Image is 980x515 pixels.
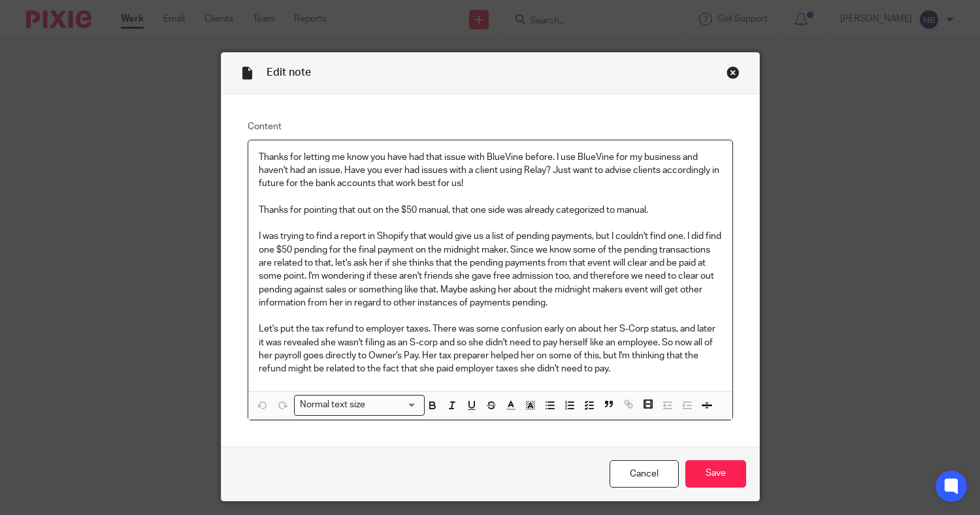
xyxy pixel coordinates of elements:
a: Cancel [610,460,679,488]
span: Edit note [267,67,311,78]
input: Save [685,460,746,488]
p: I was trying to find a report in Shopify that would give us a list of pending payments, but I cou... [259,230,722,309]
div: Close this dialog window [727,66,740,79]
p: Thanks for pointing that out on the $50 manual, that one side was already categorized to manual. [259,204,722,217]
p: Let's put the tax refund to employer taxes. There was some confusion early on about her S-Corp st... [259,322,722,375]
div: Search for option [294,395,425,415]
span: Normal text size [297,398,368,412]
label: Content [248,120,733,133]
p: Thanks for letting me know you have had that issue with BlueVine before. I use BlueVine for my bu... [259,151,722,191]
input: Search for option [369,398,416,412]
